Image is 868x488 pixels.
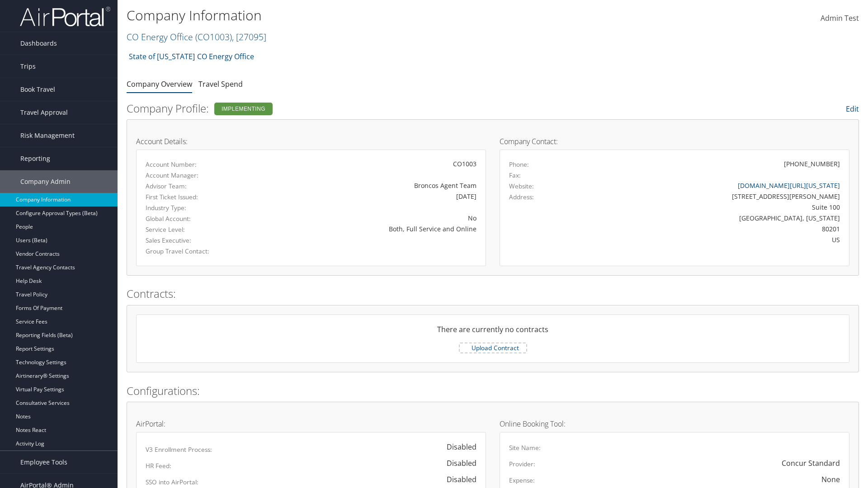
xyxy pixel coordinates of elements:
div: None [821,474,840,485]
div: CO1003 [260,159,476,169]
a: Travel Spend [198,79,243,89]
span: Company Admin [20,170,71,193]
div: Disabled [438,441,476,452]
div: Both, Full Service and Online [260,224,476,234]
label: Account Number: [146,160,247,169]
label: SSO into AirPortal: [146,478,198,487]
label: Website: [509,182,534,191]
span: Risk Management [20,124,75,147]
label: Upload Contract [460,343,526,352]
label: Sales Executive: [146,236,247,245]
div: Concur Standard [782,458,840,469]
h2: Configurations: [127,383,859,399]
a: Admin Test [821,5,859,33]
a: Edit [846,104,859,114]
div: There are currently no contracts [137,324,849,342]
div: US [595,235,840,244]
div: [PHONE_NUMBER] [784,159,840,169]
span: Reporting [20,147,50,170]
label: Fax: [509,171,521,180]
span: , [ 27095 ] [232,31,266,43]
span: Travel Approval [20,101,68,124]
a: CO Energy Office [127,31,266,43]
label: Advisor Team: [146,182,247,191]
label: Service Level: [146,225,247,234]
a: Company Overview [127,79,192,89]
label: HR Feed: [146,461,171,470]
div: Suite 100 [595,202,840,212]
label: Account Manager: [146,171,247,180]
img: airportal-logo.png [20,6,110,27]
a: State of [US_STATE] [129,47,195,66]
div: Disabled [438,458,476,469]
div: Broncos Agent Team [260,181,476,190]
label: Expense: [509,476,535,485]
a: CO Energy Office [197,47,254,66]
h4: Online Booking Tool: [500,420,849,427]
label: Global Account: [146,214,247,223]
div: [GEOGRAPHIC_DATA], [US_STATE] [595,213,840,223]
div: No [260,213,476,223]
label: V3 Enrollment Process: [146,445,212,454]
div: Disabled [438,474,476,485]
h1: Company Information [127,6,615,25]
span: Trips [20,55,36,78]
span: Book Travel [20,78,55,101]
span: Employee Tools [20,451,67,474]
h4: AirPortal: [136,420,486,427]
h4: Account Details: [136,138,486,145]
a: [DOMAIN_NAME][URL][US_STATE] [738,181,840,190]
h2: Contracts: [127,286,859,301]
h4: Company Contact: [500,138,849,145]
h2: Company Profile: [127,101,610,116]
label: Phone: [509,160,529,169]
label: First Ticket Issued: [146,192,247,202]
span: Admin Test [821,13,859,23]
span: ( CO1003 ) [195,31,232,43]
div: [STREET_ADDRESS][PERSON_NAME] [595,192,840,201]
span: Dashboards [20,32,57,55]
div: Implementing [214,103,273,115]
div: [DATE] [260,192,476,201]
label: Group Travel Contact: [146,247,247,256]
label: Provider: [509,460,535,469]
label: Industry Type: [146,203,247,212]
label: Site Name: [509,443,541,452]
div: 80201 [595,224,840,234]
label: Address: [509,192,534,202]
